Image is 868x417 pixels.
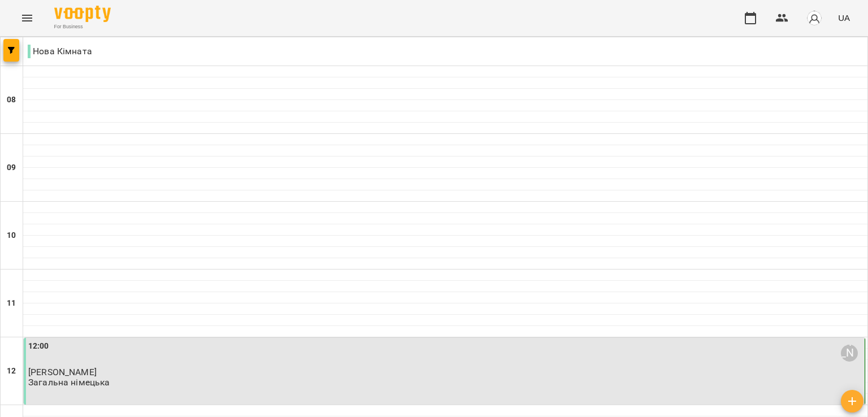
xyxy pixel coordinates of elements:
[841,390,863,412] button: Створити урок
[834,7,854,28] button: UA
[841,345,858,362] div: Поліна Шевченко
[28,45,92,58] p: Нова Кімната
[28,367,97,377] span: [PERSON_NAME]
[28,377,110,387] p: Загальна німецька
[7,297,16,310] h6: 11
[806,10,822,26] img: avatar_s.png
[54,23,111,31] span: For Business
[54,6,111,22] img: Voopty Logo
[7,162,16,174] h6: 09
[28,340,49,353] label: 12:00
[14,5,41,32] button: Menu
[7,365,16,377] h6: 12
[7,94,16,106] h6: 08
[7,229,16,242] h6: 10
[838,12,850,24] span: UA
